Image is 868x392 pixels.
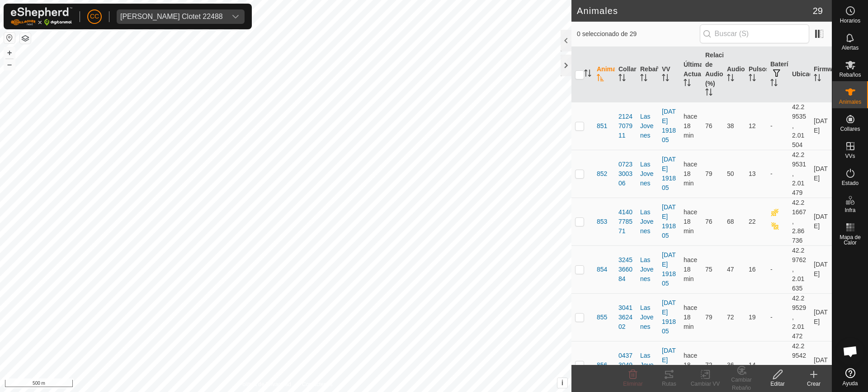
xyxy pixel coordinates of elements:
[658,47,680,102] th: VV
[745,102,767,150] td: 12
[640,112,655,140] div: Las Jovenes
[577,5,813,16] h2: Animales
[90,12,99,21] span: CC
[843,381,858,386] span: Ayuda
[684,161,697,187] span: 22 sept 2025, 10:07
[687,380,723,388] div: Cambiar VV
[640,208,655,236] div: Las Jovenes
[684,113,697,139] span: 22 sept 2025, 10:07
[705,361,712,369] span: 72
[662,251,676,287] a: [DATE] 191805
[705,170,712,177] span: 79
[745,198,767,245] td: 22
[615,47,637,102] th: Collar
[810,293,832,341] td: [DATE]
[788,245,810,293] td: 42.29762, 2.01635
[597,121,607,131] span: 851
[813,4,823,18] span: 29
[662,156,676,191] a: [DATE] 191805
[745,341,767,389] td: 14
[767,102,788,150] td: -
[835,235,866,245] span: Mapa de Calor
[767,47,788,102] th: Batería
[745,150,767,198] td: 13
[239,380,291,388] a: Política de Privacidad
[662,75,669,83] p-sorticon: Activar para ordenar
[662,347,676,383] a: [DATE] 191805
[723,102,745,150] td: 38
[557,378,567,388] button: i
[840,126,860,132] span: Collares
[810,150,832,198] td: [DATE]
[842,45,859,51] span: Alertas
[662,299,676,335] a: [DATE] 191805
[705,266,712,273] span: 75
[749,75,756,83] p-sorticon: Activar para ordenar
[684,208,697,235] span: 22 sept 2025, 10:07
[745,293,767,341] td: 19
[618,112,633,140] div: 2124707911
[702,47,723,102] th: Relación de Audio (%)
[618,75,626,83] p-sorticon: Activar para ordenar
[302,380,332,388] a: Contáctenos
[618,303,633,332] div: 3041362402
[637,47,658,102] th: Rebaño
[120,13,223,20] div: [PERSON_NAME] Clotet 22488
[745,245,767,293] td: 16
[767,245,788,293] td: -
[723,47,745,102] th: Audios
[597,360,607,370] span: 856
[839,99,861,105] span: Animales
[700,24,809,43] input: Buscar (S)
[810,47,832,102] th: Firmware
[584,71,591,78] p-sorticon: Activar para ordenar
[837,338,864,365] div: Chat abierto
[810,102,832,150] td: [DATE]
[4,59,15,70] button: –
[705,122,712,129] span: 76
[788,102,810,150] td: 42.29535, 2.01504
[561,379,563,387] span: i
[684,256,697,282] span: 22 sept 2025, 10:07
[651,380,687,388] div: Rutas
[759,380,796,388] div: Editar
[684,304,697,330] span: 22 sept 2025, 10:07
[810,198,832,245] td: [DATE]
[723,293,745,341] td: 72
[618,208,633,236] div: 4140778571
[723,150,745,198] td: 50
[640,75,647,83] p-sorticon: Activar para ordenar
[767,341,788,389] td: -
[788,47,810,102] th: Ubicación
[705,90,712,97] p-sorticon: Activar para ordenar
[117,9,226,24] span: Pedro Orrions Clotet 22488
[842,180,859,186] span: Estado
[577,29,700,39] span: 0 seleccionado de 29
[597,265,607,274] span: 854
[844,208,855,213] span: Infra
[4,32,15,43] button: Restablecer Mapa
[593,47,615,102] th: Animal
[618,255,633,284] div: 3245366084
[796,380,832,388] div: Crear
[727,75,734,83] p-sorticon: Activar para ordenar
[767,293,788,341] td: -
[810,341,832,389] td: [DATE]
[788,150,810,198] td: 42.29531, 2.01479
[723,341,745,389] td: 36
[640,351,655,379] div: Las Jovenes
[788,341,810,389] td: 42.29542, 2.01494
[618,351,633,379] div: 0437304986
[832,364,868,390] a: Ayuda
[767,150,788,198] td: -
[845,153,855,159] span: VVs
[640,303,655,332] div: Las Jovenes
[680,47,702,102] th: Última Actualización
[723,245,745,293] td: 47
[597,313,607,322] span: 855
[723,198,745,245] td: 68
[810,245,832,293] td: [DATE]
[745,47,767,102] th: Pulsos
[705,314,712,321] span: 79
[662,203,676,239] a: [DATE] 191805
